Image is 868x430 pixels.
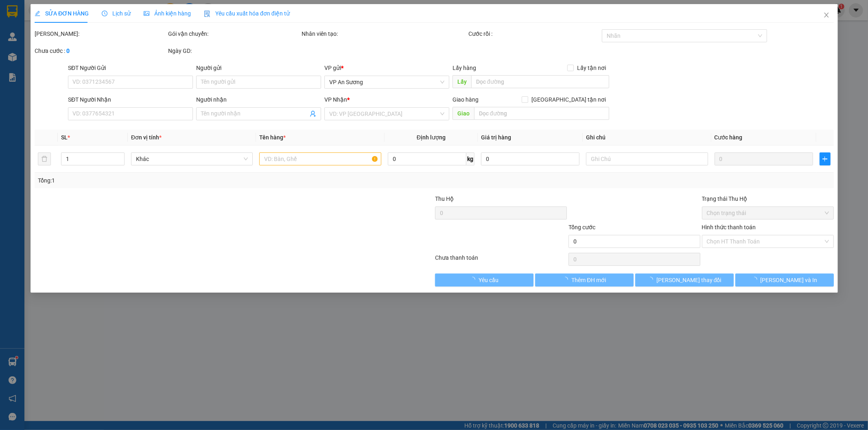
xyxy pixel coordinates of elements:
[434,253,568,267] div: Chưa thanh toán
[144,10,191,17] span: Ảnh kiện hàng
[38,152,51,165] button: delete
[417,134,446,141] span: Định lượng
[466,152,474,165] span: kg
[35,29,166,38] div: [PERSON_NAME]:
[168,29,300,38] div: Gói vận chuyển:
[259,134,286,141] span: Tên hàng
[481,134,511,141] span: Giá trị hàng
[102,11,107,16] span: clock-circle
[102,10,131,17] span: Lịch sử
[535,274,633,287] button: Thêm ĐH mới
[815,4,837,27] button: Close
[35,11,40,16] span: edit
[714,152,813,165] input: 0
[820,156,830,162] span: plus
[568,224,595,230] span: Tổng cước
[474,107,609,120] input: Dọc đường
[259,152,381,165] input: VD: Bàn, Ghế
[35,46,166,55] div: Chưa cước :
[452,65,476,71] span: Lấy hàng
[583,130,711,146] th: Ghi chú
[574,63,609,72] span: Lấy tận nơi
[435,274,533,287] button: Yêu cầu
[714,134,742,141] span: Cước hàng
[204,10,290,17] span: Yêu cầu xuất hóa đơn điện tử
[702,224,756,230] label: Hình thức thanh toán
[471,75,609,88] input: Dọc đường
[470,277,479,282] span: loading
[68,63,193,72] div: SĐT Người Gửi
[468,29,600,38] div: Cước rồi :
[562,277,571,282] span: loading
[38,176,335,185] div: Tổng: 1
[702,194,833,203] div: Trạng thái Thu Hộ
[706,207,829,219] span: Chọn trạng thái
[196,95,321,104] div: Người nhận
[66,48,70,54] b: 0
[324,96,347,103] span: VP Nhận
[635,274,733,287] button: [PERSON_NAME] thay đổi
[751,277,760,282] span: loading
[324,63,449,72] div: VP gửi
[735,274,833,287] button: [PERSON_NAME] và In
[68,95,193,104] div: SĐT Người Nhận
[647,277,656,282] span: loading
[144,11,149,16] span: picture
[35,10,89,17] span: SỬA ĐƠN HÀNG
[61,134,68,141] span: SL
[452,96,478,103] span: Giao hàng
[760,276,817,284] span: [PERSON_NAME] và In
[479,276,498,284] span: Yêu cầu
[452,107,474,120] span: Giao
[204,11,210,17] img: icon
[823,12,829,18] span: close
[168,46,300,55] div: Ngày GD:
[131,134,162,141] span: Đơn vị tính
[571,276,606,284] span: Thêm ĐH mới
[302,29,467,38] div: Nhân viên tạo:
[452,75,471,88] span: Lấy
[819,152,830,165] button: plus
[435,195,453,202] span: Thu Hộ
[656,276,722,284] span: [PERSON_NAME] thay đổi
[528,95,609,104] span: [GEOGRAPHIC_DATA] tận nơi
[329,76,444,88] span: VP An Sương
[310,111,316,117] span: user-add
[196,63,321,72] div: Người gửi
[136,153,248,165] span: Khác
[586,152,708,165] input: Ghi Chú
